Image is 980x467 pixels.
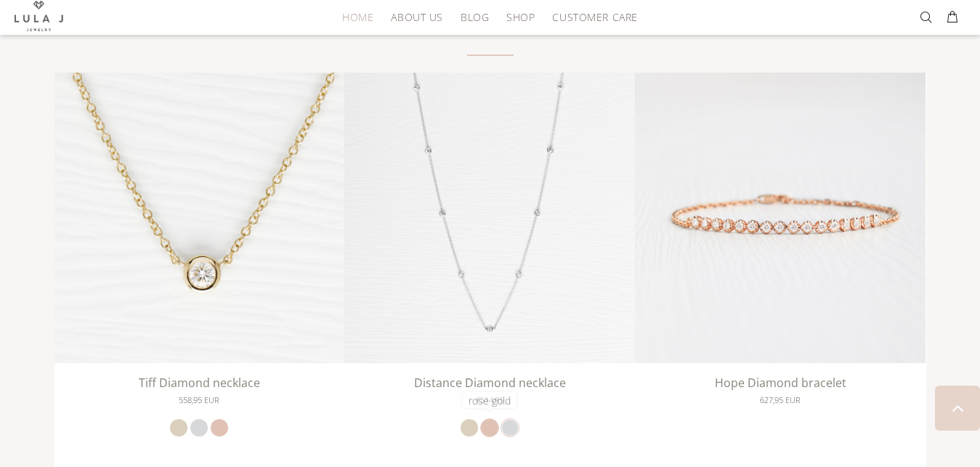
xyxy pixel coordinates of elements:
[190,419,208,436] a: white gold
[170,419,187,436] a: yellow gold
[635,211,926,224] a: Hope Diamond bracelet
[414,375,566,391] a: Distance Diamond necklace
[54,211,345,224] a: Tiff Diamond necklace
[391,12,442,23] span: About Us
[342,12,373,23] span: HOME
[543,6,637,28] a: Customer Care
[552,12,637,23] span: Customer Care
[357,16,623,38] a: SOME OF OUR FAVORITE PIECES
[344,211,635,224] a: Distance Diamond necklace Distance Diamond necklace
[506,12,535,23] span: Shop
[501,419,519,436] a: white gold
[481,419,498,436] a: rose gold
[935,386,980,431] a: BACK TO TOP
[344,73,635,363] img: Distance Diamond necklace
[498,6,543,28] a: Shop
[139,375,260,391] a: Tiff Diamond necklace
[461,419,478,436] a: yellow gold
[179,392,219,408] span: 558,95 EUR
[333,6,382,28] a: HOME
[461,12,489,23] span: Blog
[382,6,451,28] a: About Us
[452,6,498,28] a: Blog
[715,375,846,391] a: Hope Diamond bracelet
[211,419,228,436] a: rose gold
[476,392,503,408] span: €514,95
[760,392,801,408] span: 627,95 EUR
